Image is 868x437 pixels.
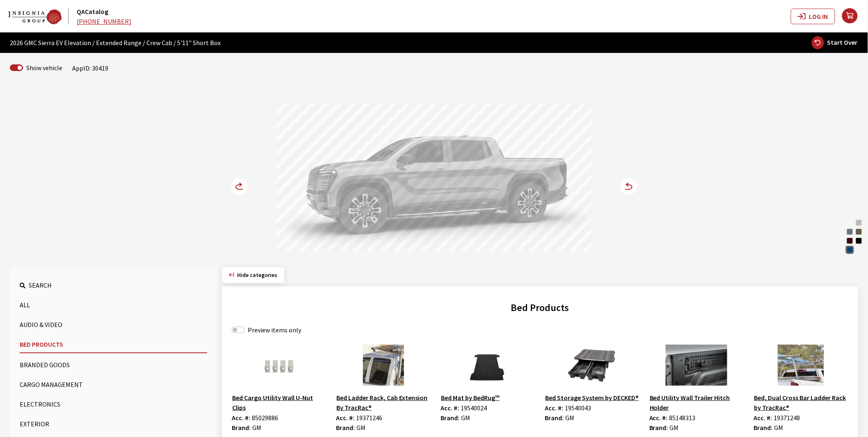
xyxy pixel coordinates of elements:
span: GM [566,414,575,422]
img: Image for Bed, Dual Cross Bar Ladder Rack by TracRac® [754,345,849,386]
img: Image for Bed Mat by BedRug™ [441,345,535,386]
div: AppID: 30419 [72,63,108,73]
span: 19540043 [565,404,592,412]
div: Thunderstorm Gray [846,228,854,236]
button: Bed Cargo Utility Wall U-Nut Clips [232,392,327,413]
span: GM [670,423,679,432]
label: Preview items only [248,325,301,335]
span: 19371248 [774,414,800,422]
div: Deep Bronze Metallic [855,228,863,236]
button: Hide categories [222,267,284,283]
span: GM [461,414,470,422]
button: Cargo Management [20,376,207,393]
div: Coastal Dune [855,219,863,227]
span: 19540024 [461,404,487,412]
button: Branded Goods [20,357,207,373]
span: 19371246 [356,414,383,422]
span: Start Over [827,38,858,46]
img: Image for Bed Utility Wall Trailer Hitch Holder [649,345,744,386]
label: Acc. #: [545,403,564,413]
span: 2026 GMC Sierra EV Elevation / Extended Range / Crew Cab / 5'11" Short Box [10,38,221,48]
button: Bed Storage System by DECKED® [545,392,640,403]
label: Brand: [232,423,251,432]
label: Brand: [649,423,668,432]
div: Dark Ember Tintcoat [846,237,854,245]
img: Image for Bed Ladder Rack, Cab Extension By TracRac® [336,345,431,386]
div: Deep Ocean Blue Metallic [846,246,854,254]
img: Dashboard [8,9,62,24]
button: Bed Utility Wall Trailer Hitch Holder [649,392,744,413]
div: Summit White [846,219,854,227]
button: Bed Products [20,336,207,353]
label: Brand: [441,413,459,423]
a: [PHONE_NUMBER] [77,17,131,25]
label: Brand: [545,413,564,423]
span: GM [774,423,783,432]
span: 85029886 [252,414,278,422]
label: Acc. #: [232,413,250,423]
img: Image for Bed Cargo Utility Wall U-Nut Clips [232,345,327,386]
button: Bed Mat by BedRug™ [441,392,500,403]
a: QACatalog logo [8,8,75,24]
button: Log In [791,9,835,24]
button: Audio & Video [20,316,207,333]
img: Image for Bed Storage System by DECKED® [545,345,640,386]
span: 85148313 [669,414,696,422]
div: Onyx Black [855,237,863,245]
span: Click to hide category section. [237,271,277,279]
button: Start Over [811,36,858,50]
label: Show vehicle [26,63,62,73]
label: Acc. #: [649,413,668,423]
label: Acc. #: [754,413,772,423]
span: Search [29,281,52,289]
button: Bed Ladder Rack, Cab Extension By TracRac® [336,392,431,413]
button: Electronics [20,396,207,412]
button: Bed, Dual Cross Bar Ladder Rack by TracRac® [754,392,849,413]
label: Acc. #: [336,413,355,423]
label: Brand: [336,423,355,432]
span: GM [252,423,261,432]
a: QACatalog [77,7,108,16]
label: Brand: [754,423,773,432]
button: All [20,297,207,313]
button: Exterior [20,416,207,432]
h2: Bed Products [232,300,848,315]
span: GM [357,423,366,432]
label: Acc. #: [441,403,459,413]
button: your cart [842,2,868,31]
